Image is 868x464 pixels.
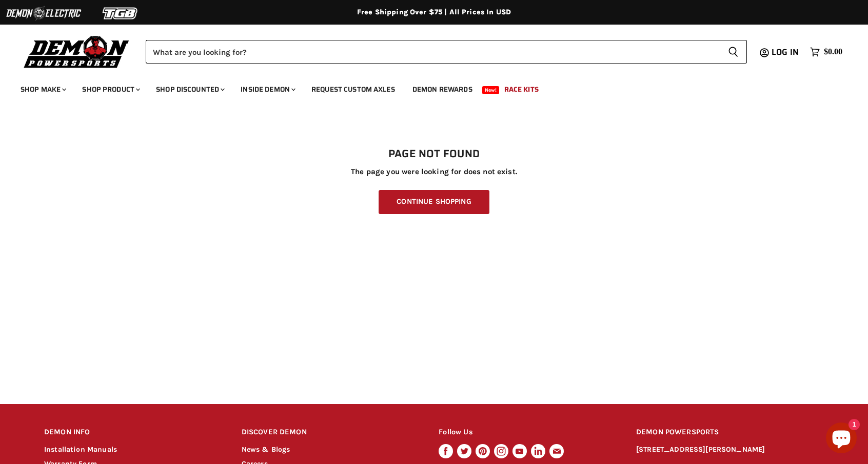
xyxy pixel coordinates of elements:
button: Search [720,40,747,64]
form: Product [146,40,747,64]
p: The page you were looking for does not exist. [44,167,824,176]
span: $0.00 [824,47,842,57]
img: Demon Powersports [21,33,133,70]
a: Inside Demon [233,79,302,100]
inbox-online-store-chat: Shopify online store chat [823,423,860,456]
a: Request Custom Axles [304,79,403,100]
a: Continue Shopping [379,190,489,214]
a: Race Kits [497,79,546,100]
h2: DEMON POWERSPORTS [636,420,824,445]
input: Search [146,40,720,64]
a: News & Blogs [242,445,290,454]
h2: Follow Us [439,420,617,445]
a: Shop Make [13,79,72,100]
p: [STREET_ADDRESS][PERSON_NAME] [636,444,824,456]
span: New! [482,86,500,94]
h1: Page not found [44,148,824,160]
h2: DISCOVER DEMON [242,420,420,445]
a: Log in [767,48,805,57]
div: Free Shipping Over $75 | All Prices In USD [24,8,844,17]
img: TGB Logo 2 [82,4,159,23]
span: Log in [772,46,799,58]
a: Demon Rewards [405,79,480,100]
a: $0.00 [805,45,847,59]
a: Shop Discounted [148,79,231,100]
img: Demon Electric Logo 2 [5,4,82,23]
a: Installation Manuals [44,445,117,454]
h2: DEMON INFO [44,420,222,445]
ul: Main menu [13,75,840,100]
a: Shop Product [74,79,146,100]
